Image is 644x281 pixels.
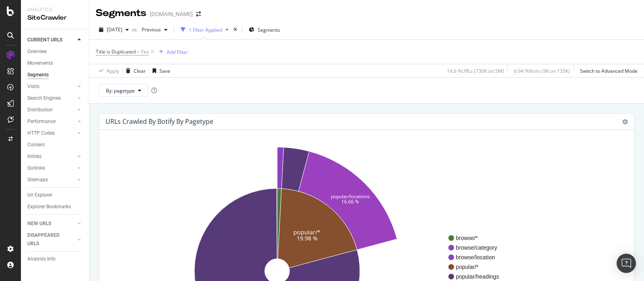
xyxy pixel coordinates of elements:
[96,23,132,36] button: [DATE]
[159,68,170,74] div: Save
[447,68,504,74] div: 14.6 % URLs ( 730K on 5M )
[27,82,39,91] div: Visits
[141,46,149,57] span: Yes
[456,263,499,271] span: popular/*
[99,84,148,97] button: By: pagetype
[331,193,370,199] text: popular/locations
[27,152,41,161] div: Inlinks
[27,255,83,263] a: Analysis Info
[27,191,83,199] a: Url Explorer
[27,164,45,172] div: Outlinks
[27,255,56,263] div: Analysis Info
[27,71,49,79] div: Segments
[27,219,51,228] div: NEW URLS
[456,253,499,261] span: browse/location
[27,219,75,228] a: NEW URLS
[178,23,232,36] button: 1 Filter Applied
[96,6,147,20] div: Segments
[27,203,83,211] a: Explorer Bookmarks
[27,6,83,13] div: Analytics
[27,36,62,44] div: CURRENT URLS
[27,71,83,79] a: Segments
[294,228,321,236] text: popular/*
[138,26,161,33] span: Previous
[27,191,52,199] div: Url Explorer
[138,23,171,36] button: Previous
[27,106,53,114] div: Distribution
[27,129,55,137] div: HTTP Codes
[149,64,170,77] button: Save
[27,13,83,23] div: SiteCrawler
[27,106,75,114] a: Distribution
[232,26,239,34] div: times
[27,59,83,68] a: Movements
[137,48,140,55] span: =
[156,47,188,57] button: Add Filter
[27,141,45,149] div: Content
[27,47,83,56] a: Overview
[27,231,75,248] a: DISAPPEARED URLS
[106,87,135,94] span: By: pagetype
[258,27,280,33] span: Segments
[342,198,359,205] text: 16.66 %
[150,10,193,18] div: [DOMAIN_NAME]
[27,82,75,91] a: Visits
[134,68,146,74] div: Clear
[27,164,75,172] a: Outlinks
[105,116,213,127] h4: URLs Crawled By Botify By pagetype
[577,64,638,77] button: Switch to Advanced Mode
[514,68,570,74] div: 6.94 % Visits ( 9K on 135K )
[27,117,56,126] div: Performance
[27,203,71,211] div: Explorer Bookmarks
[622,119,628,125] i: Options
[456,273,499,281] span: popular/headings
[27,176,75,184] a: Sitemaps
[27,231,68,248] div: DISAPPEARED URLS
[456,234,499,242] span: browse/*
[297,234,318,242] text: 19.98 %
[27,94,61,103] div: Search Engines
[27,47,47,56] div: Overview
[96,64,119,77] button: Apply
[96,48,136,55] span: Title is Duplicated
[196,11,201,17] div: arrow-right-arrow-left
[27,176,48,184] div: Sitemaps
[617,254,636,273] div: Open Intercom Messenger
[27,129,75,137] a: HTTP Codes
[246,23,283,36] button: Segments
[123,64,146,77] button: Clear
[132,26,138,33] span: vs
[580,68,638,74] div: Switch to Advanced Mode
[107,26,122,33] span: 2025 Aug. 11th
[107,68,119,74] div: Apply
[189,27,222,33] div: 1 Filter Applied
[167,49,188,55] div: Add Filter
[27,36,75,44] a: CURRENT URLS
[27,59,53,68] div: Movements
[27,117,75,126] a: Performance
[27,94,75,103] a: Search Engines
[27,152,75,161] a: Inlinks
[27,141,83,149] a: Content
[456,244,499,252] span: browse/category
